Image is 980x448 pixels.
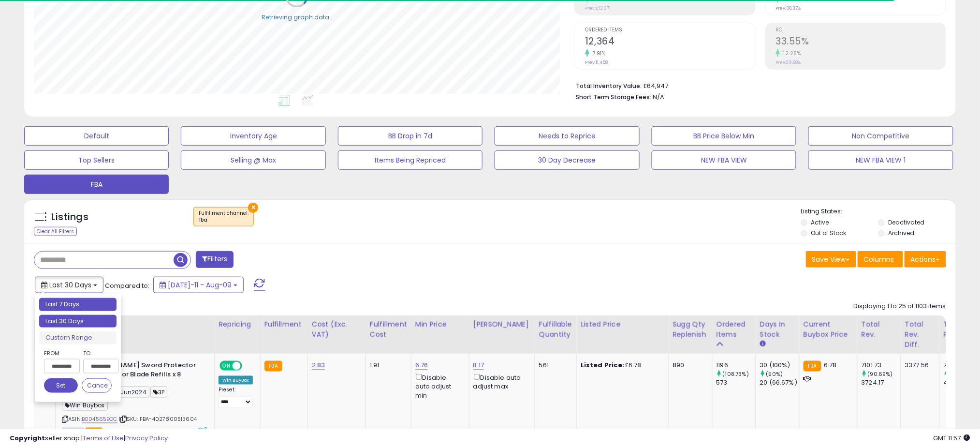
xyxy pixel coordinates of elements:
[581,360,625,370] b: Listed Price:
[905,319,936,350] div: Total Rev. Diff.
[264,361,282,372] small: FBA
[811,218,829,226] label: Active
[199,217,249,224] div: fba
[576,93,651,101] b: Short Term Storage Fees:
[585,60,608,65] small: Prev: 11,458
[776,60,801,65] small: Prev: 29.88%
[415,360,428,370] a: 6.76
[83,433,124,443] a: Terms of Use
[82,378,112,393] button: Cancel
[415,319,465,329] div: Min Price
[370,319,407,340] div: Fulfillment Cost
[44,378,78,393] button: Set
[780,50,801,57] small: 12.28%
[35,277,103,293] button: Last 30 Days
[370,361,404,370] div: 1.91
[473,372,527,391] div: Disable auto adjust max
[776,5,801,11] small: Prev: 38.37%
[241,362,256,370] span: OFF
[199,209,249,224] span: Fulfillment channel :
[760,340,766,348] small: Days In Stock.
[766,370,783,378] small: (50%)
[153,277,244,293] button: [DATE]-11 - Aug-09
[196,251,234,268] button: Filters
[653,92,664,102] span: N/A
[652,126,796,146] button: BB Price Below Min
[219,387,253,408] div: Preset:
[669,315,713,354] th: Please note that this number is a calculation based on your required days of coverage and your ve...
[84,361,201,381] b: [PERSON_NAME] Sword Protector 3 Men's Razor Blade Refills x 8
[864,254,894,264] span: Columns
[862,378,901,387] div: 3724.17
[119,415,197,423] span: | SKU: FBA-4027800513604
[220,362,233,370] span: ON
[811,229,847,237] label: Out of Stock
[10,434,168,443] div: seller snap | |
[868,370,893,378] small: (90.69%)
[125,433,168,443] a: Privacy Policy
[86,428,102,436] span: FBA
[801,207,956,216] p: Listing States:
[652,150,796,170] button: NEW FBA VIEW
[495,126,639,146] button: Needs to Reprice
[858,251,903,268] button: Columns
[44,348,78,358] label: From
[338,126,483,146] button: BB Drop in 7d
[181,126,325,146] button: Inventory Age
[262,13,332,22] div: Retrieving graph data..
[24,150,169,170] button: Top Sellers
[576,79,939,91] li: £64,947
[806,251,856,268] button: Save View
[905,251,946,268] button: Actions
[905,361,932,370] div: 3377.56
[760,361,799,370] div: 30 (100%)
[862,361,901,370] div: 7101.73
[312,319,362,340] div: Cost (Exc. VAT)
[49,280,91,290] span: Last 30 Days
[39,298,117,311] li: Last 7 Days
[808,126,953,146] button: Non Competitive
[576,82,642,90] b: Total Inventory Value:
[717,361,756,370] div: 1196
[338,150,483,170] button: Items Being Repriced
[312,360,325,370] a: 2.83
[181,150,325,170] button: Selling @ Max
[944,319,979,340] div: Total Profit
[415,372,462,400] div: Disable auto adjust min
[934,433,970,443] span: 2025-09-9 11:57 GMT
[776,36,946,49] h2: 33.55%
[760,319,795,340] div: Days In Stock
[717,319,752,340] div: Ordered Items
[539,319,572,340] div: Fulfillable Quantity
[82,415,117,423] a: B004565EOC
[723,370,749,378] small: (108.73%)
[248,203,258,213] button: ×
[51,210,88,224] h5: Listings
[585,28,755,33] span: Ordered Items
[673,319,708,340] div: Sugg Qty Replenish
[83,348,112,358] label: To
[219,319,256,329] div: Repricing
[760,378,799,387] div: 20 (66.67%)
[589,50,606,57] small: 7.91%
[10,433,45,443] strong: Copyright
[539,361,569,370] div: 561
[824,360,837,370] span: 6.78
[717,378,756,387] div: 573
[776,28,946,33] span: ROI
[581,361,661,370] div: £6.78
[804,319,853,340] div: Current Buybox Price
[804,361,821,372] small: FBA
[34,227,77,236] div: Clear All Filters
[39,331,117,344] li: Custom Range
[264,319,304,329] div: Fulfillment
[62,428,84,436] span: All listings currently available for purchase on Amazon
[888,218,924,226] label: Deactivated
[808,150,953,170] button: NEW FBA VIEW 1
[581,319,664,329] div: Listed Price
[473,319,531,329] div: [PERSON_NAME]
[495,150,639,170] button: 30 Day Decrease
[24,126,169,146] button: Default
[854,302,946,311] div: Displaying 1 to 25 of 1103 items
[585,36,755,49] h2: 12,364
